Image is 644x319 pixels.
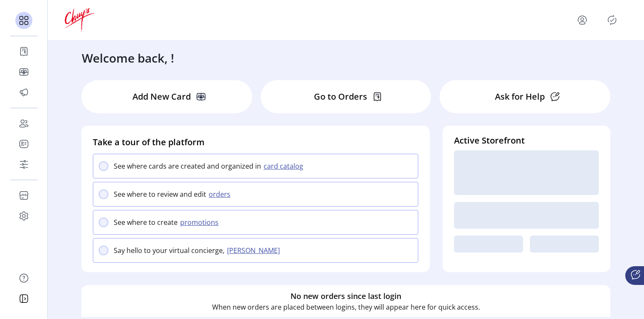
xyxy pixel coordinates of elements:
p: Go to Orders [314,90,367,103]
button: card catalog [261,161,308,171]
h4: Take a tour of the platform [93,136,418,149]
button: Publisher Panel [605,13,619,27]
p: See where cards are created and organized in [114,161,261,171]
img: logo [65,8,94,32]
h6: No new orders since last login [290,290,401,302]
p: Add New Card [132,90,191,103]
p: Ask for Help [495,90,545,103]
p: When new orders are placed between logins, they will appear here for quick access. [212,302,480,312]
button: menu [575,13,589,27]
p: Say hello to your virtual concierge, [114,245,224,256]
p: See where to review and edit [114,189,206,199]
button: orders [206,189,236,199]
h4: Active Storefront [454,134,599,147]
h3: Welcome back, ! [82,49,174,67]
p: See where to create [114,217,178,227]
button: promotions [178,217,224,227]
button: [PERSON_NAME] [224,245,285,256]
